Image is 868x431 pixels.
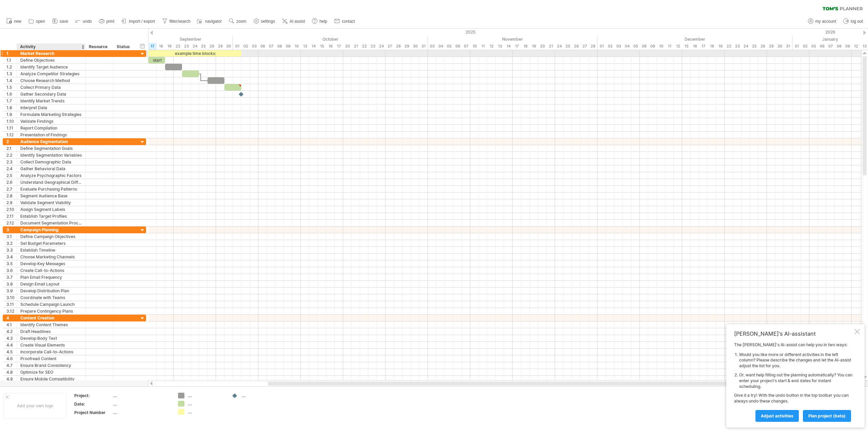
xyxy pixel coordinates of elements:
div: Segment Audience Base [20,193,82,199]
div: Optimize for SEO [20,369,82,375]
div: Project: [74,393,112,398]
div: October 2025 [233,36,428,43]
div: Create Visual Elements [20,342,82,348]
div: Tuesday, 25 November 2025 [564,43,572,50]
div: Wednesday, 15 October 2025 [318,43,326,50]
div: Define Segmentation Goals [20,145,82,152]
div: Identify Target Audience [20,64,82,70]
div: Develop Distribution Plan [20,288,82,294]
div: Add your own logo [3,393,67,418]
div: Monday, 10 November 2025 [470,43,479,50]
div: Monday, 29 December 2025 [767,43,775,50]
div: Formulate Marketing Strategies [20,111,82,118]
div: 2.11 [6,213,17,219]
div: Gather Behavioral Data [20,165,82,172]
div: 2.8 [6,193,17,199]
span: new [14,19,21,24]
div: Thursday, 30 October 2025 [411,43,419,50]
div: Activity [20,43,82,50]
div: 3.4 [6,254,17,260]
div: 1.5 [6,84,17,91]
div: Choose Research Method [20,77,82,84]
div: 3.9 [6,288,17,294]
span: navigator [205,19,222,24]
div: Monday, 13 October 2025 [301,43,309,50]
div: Monday, 3 November 2025 [428,43,436,50]
div: Establish Timeline [20,247,82,253]
div: Friday, 9 January 2026 [843,43,852,50]
div: 3 [6,227,17,233]
a: save [51,17,70,26]
div: 3.2 [6,240,17,247]
div: 4.7 [6,362,17,369]
div: Thursday, 8 January 2026 [835,43,843,50]
div: .... [188,393,225,398]
div: 1.10 [6,118,17,124]
div: 2.1 [6,145,17,152]
div: Validate Segment Viability [20,199,82,206]
a: settings [252,17,277,26]
div: Plan Email Frequency [20,274,82,280]
div: 4.9 [6,376,17,382]
div: 2.12 [6,220,17,226]
div: Wednesday, 31 December 2025 [784,43,792,50]
div: Audience Segmentation [20,138,82,145]
div: .... [188,409,225,415]
div: 3.5 [6,260,17,267]
div: Status [117,43,132,50]
div: Set Budget Parameters [20,240,82,247]
div: Tuesday, 14 October 2025 [309,43,318,50]
div: 3.7 [6,274,17,280]
div: Friday, 10 October 2025 [292,43,301,50]
div: Campaign Planning [20,227,82,233]
div: 2 [6,138,17,145]
a: help [310,17,329,26]
div: Tuesday, 11 November 2025 [479,43,487,50]
a: log out [842,17,865,26]
div: Presentation of Findings [20,132,82,138]
a: my account [806,17,838,26]
div: December 2025 [597,36,792,43]
div: Create Call-to-Actions [20,267,82,274]
div: 3.8 [6,281,17,287]
div: Thursday, 23 October 2025 [369,43,377,50]
div: Wednesday, 1 October 2025 [233,43,241,50]
span: import / export [129,19,155,24]
div: Ensure Mobile Compatibility [20,376,82,382]
div: example time blocks: [148,50,241,57]
div: 4.2 [6,328,17,335]
div: The [PERSON_NAME]'s AI-assist can help you in two ways: Give it a try! With the undo button in th... [734,342,853,422]
div: Tuesday, 28 October 2025 [394,43,402,50]
span: undo [83,19,92,24]
div: Thursday, 25 September 2025 [199,43,208,50]
a: plan project (beta) [803,410,851,422]
div: Collect Demographic Data [20,159,82,165]
div: 1.1 [6,57,17,63]
div: Project Number [74,410,112,415]
div: 4 [6,315,17,321]
div: Monday, 12 January 2026 [852,43,860,50]
div: Wednesday, 29 October 2025 [402,43,411,50]
div: Thursday, 20 November 2025 [538,43,547,50]
div: Assign Segment Labels [20,206,82,213]
div: Friday, 19 September 2025 [165,43,174,50]
div: 4.1 [6,321,17,328]
div: Thursday, 25 December 2025 [750,43,758,50]
div: Content Creation [20,315,82,321]
div: Wednesday, 17 December 2025 [699,43,708,50]
div: Tuesday, 7 October 2025 [267,43,275,50]
div: Friday, 5 December 2025 [631,43,640,50]
div: Monday, 22 September 2025 [174,43,182,50]
div: 2.4 [6,165,17,172]
div: Thursday, 18 December 2025 [708,43,716,50]
div: .... [113,401,170,407]
div: Wednesday, 8 October 2025 [275,43,284,50]
span: Adjust activities [761,413,793,418]
div: Friday, 17 October 2025 [335,43,343,50]
div: Tuesday, 4 November 2025 [436,43,445,50]
div: Wednesday, 24 December 2025 [742,43,750,50]
div: Define Campaign Objectives [20,233,82,240]
div: Evaluate Purchasing Patterns [20,186,82,192]
div: Friday, 14 November 2025 [504,43,513,50]
div: .... [241,393,278,398]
